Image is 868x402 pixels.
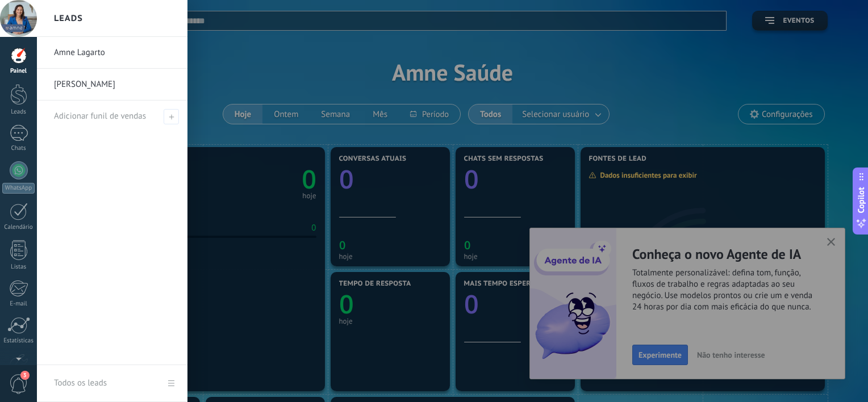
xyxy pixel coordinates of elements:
div: Painel [2,68,35,75]
h2: Leads [54,1,83,36]
span: Copilot [856,187,867,213]
a: Todos os leads [37,365,187,402]
span: Adicionar funil de vendas [54,111,146,122]
span: 3 [20,371,30,380]
a: [PERSON_NAME] [54,69,176,101]
span: Adicionar funil de vendas [164,109,179,124]
div: Calendário [2,224,35,231]
a: Amne Lagarto [54,37,176,69]
div: Chats [2,145,35,152]
div: Estatísticas [2,337,35,345]
div: Leads [2,108,35,116]
div: Listas [2,263,35,271]
div: Todos os leads [54,367,107,399]
div: WhatsApp [2,183,35,194]
div: E-mail [2,300,35,308]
